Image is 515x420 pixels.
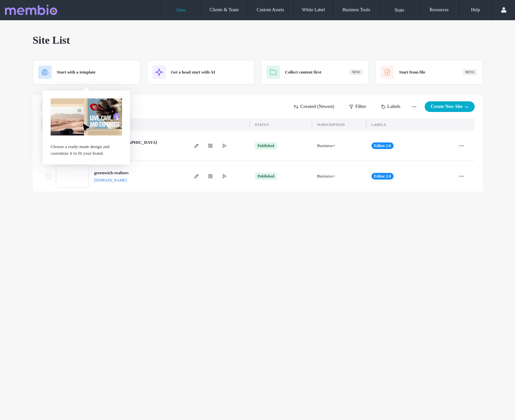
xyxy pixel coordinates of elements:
[374,173,391,179] span: Editor 2.0
[94,178,127,183] a: [DOMAIN_NAME]
[33,60,140,84] div: Start with a template
[94,170,129,175] a: greenwich-realtors
[463,69,477,75] div: Beta
[258,143,275,149] div: Published
[350,69,363,75] div: New
[51,98,122,135] img: from-template.png
[57,69,96,76] span: Start with a template
[317,123,345,127] span: SUBSCRIPTION
[430,7,449,13] label: Resources
[343,7,370,13] label: Business Tools
[257,7,284,13] label: Custom Assets
[255,123,269,127] span: STATUS
[33,33,70,47] span: Site List
[147,60,254,84] div: Get a head start with AI
[317,142,335,149] span: Business+
[471,7,480,13] label: Help
[258,173,275,179] div: Published
[317,173,335,180] span: Business+
[209,7,238,13] label: Clients & Team
[425,101,474,112] button: Create New Site
[176,7,186,13] label: Sites
[395,7,404,13] label: Stats
[371,123,386,127] span: LABELS
[288,101,340,112] button: Created (Newest)
[343,101,373,112] button: Filter
[375,60,483,84] div: Start from fileBeta
[285,69,322,76] span: Collect content first
[302,7,325,13] label: White Label
[375,101,407,112] button: Labels
[261,60,368,84] div: Collect content firstNew
[374,143,391,149] span: Editor 2.0
[399,69,425,76] span: Start from file
[171,69,215,76] span: Get a head start with AI
[51,143,122,157] span: Choose a ready-made design and customize it to fit your brand.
